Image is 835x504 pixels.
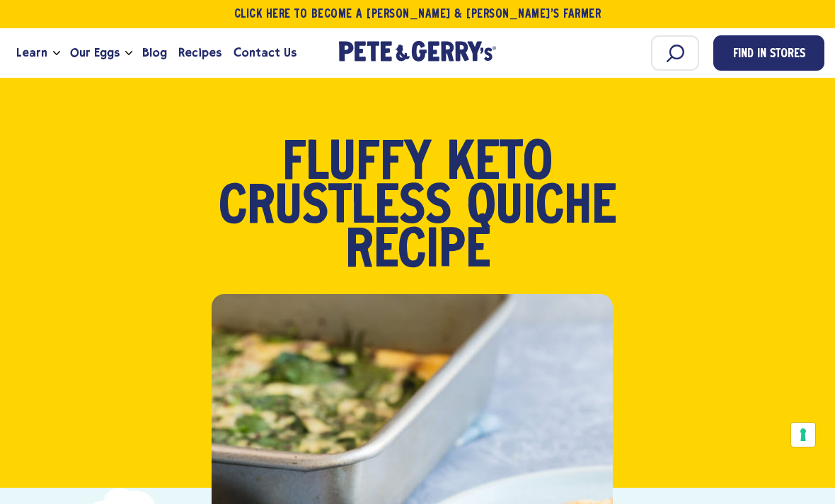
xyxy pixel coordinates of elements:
span: Quiche [467,187,616,230]
span: Crustless [219,187,451,230]
span: Recipes [178,44,221,61]
button: Open the dropdown menu for Learn [53,51,60,56]
button: Your consent preferences for tracking technologies [791,423,815,447]
span: Fluffy [282,143,432,187]
span: Find in Stores [733,45,805,64]
a: Contact Us [228,34,302,72]
a: Recipes [173,34,227,72]
button: Open the dropdown menu for Our Eggs [125,51,132,56]
a: Find in Stores [713,35,824,71]
input: Search [651,35,699,71]
a: Blog [137,34,173,72]
a: Our Eggs [64,34,125,72]
span: Keto [447,143,553,187]
span: Contact Us [234,44,296,61]
span: Blog [142,44,167,61]
span: Learn [16,44,47,61]
a: Learn [11,34,53,72]
span: Recipe [345,230,490,274]
span: Our Eggs [70,44,120,61]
